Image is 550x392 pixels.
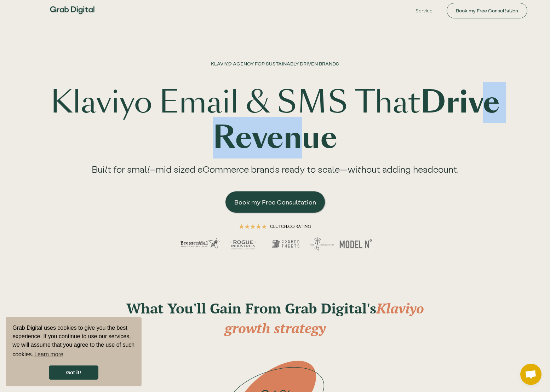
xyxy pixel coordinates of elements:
[447,3,527,18] a: Book my Free Consultation
[6,317,142,386] div: cookieconsent
[520,364,542,385] div: Open chat
[49,365,98,380] a: dismiss cookie message
[225,191,325,213] a: Book my Free Consultation
[48,85,502,156] h1: Klaviyo Email & SMS That
[78,156,473,188] div: Built for small–mid sized eCommerce brands ready to scale—without adding headcount.
[169,213,381,266] img: hero image demonstrating a 5 star rating across multiple clients
[12,324,135,360] span: Grab Digital uses cookies to give you the best experience. If you continue to use our services, w...
[213,82,500,158] strong: Drive Revenue
[126,299,376,317] strong: What You'll Gain From Grab Digital's
[211,60,339,81] h1: KLAVIYO AGENCY FOR SUSTAINABLY DRIVEN BRANDS
[33,349,64,360] a: learn more about cookies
